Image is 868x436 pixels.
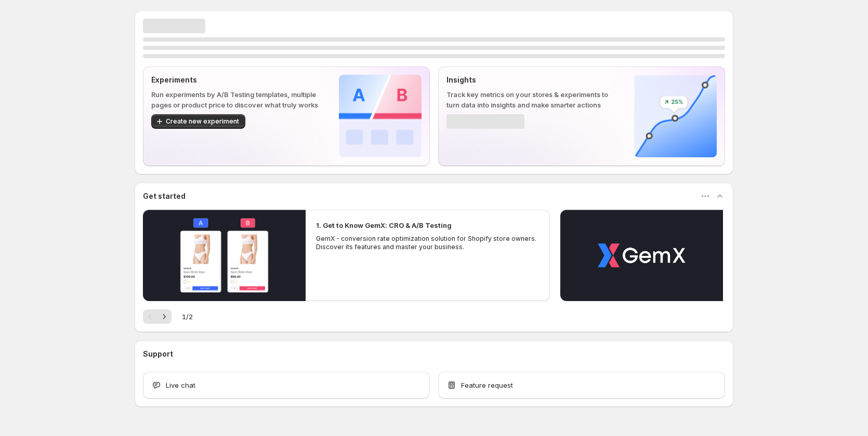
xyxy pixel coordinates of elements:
[143,191,186,201] h3: Get started
[157,309,172,324] button: Next
[143,210,306,301] button: Play video
[166,380,195,390] span: Live chat
[446,89,617,110] p: Track key metrics on your stores & experiments to turn data into insights and make smarter actions
[634,75,717,157] img: Insights
[151,89,322,110] p: Run experiments by A/B Testing templates, multiple pages or product price to discover what truly ...
[339,75,422,157] img: Experiments
[151,75,322,85] p: Experiments
[143,349,173,359] h3: Support
[316,220,452,230] h2: 1. Get to Know GemX: CRO & A/B Testing
[151,114,245,129] button: Create new experiment
[461,380,513,390] span: Feature request
[316,235,540,251] p: GemX - conversion rate optimization solution for Shopify store owners. Discover its features and ...
[560,210,723,301] button: Play video
[166,117,239,126] span: Create new experiment
[143,309,172,324] nav: Pagination
[446,75,617,85] p: Insights
[182,311,193,322] span: 1 / 2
